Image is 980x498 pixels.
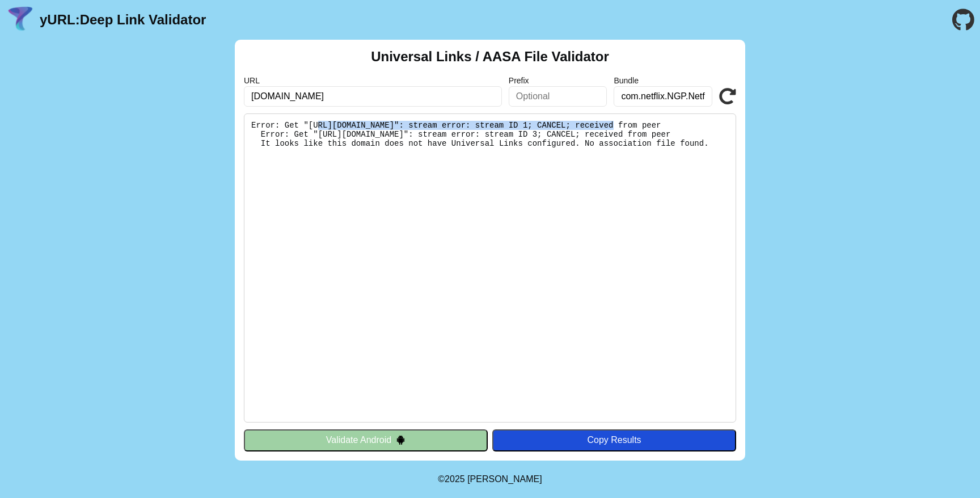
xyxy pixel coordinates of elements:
h2: Universal Links / AASA File Validator [371,49,609,65]
img: yURL Logo [6,5,35,35]
input: Optional [614,86,712,107]
input: Optional [509,86,607,107]
span: 2025 [445,474,465,484]
div: Copy Results [498,435,730,445]
footer: © [438,461,542,498]
input: Required [244,86,502,107]
pre: Error: Get "[URL][DOMAIN_NAME]": stream error: stream ID 1; CANCEL; received from peer Error: Get... [244,113,736,423]
label: Bundle [614,76,712,85]
img: droidIcon.svg [396,435,405,445]
a: Michael Ibragimchayev's Personal Site [467,474,542,484]
button: Validate Android [244,429,488,451]
label: Prefix [509,76,607,85]
label: URL [244,76,502,85]
a: yURL:Deep Link Validator [40,12,206,28]
button: Copy Results [492,429,736,451]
